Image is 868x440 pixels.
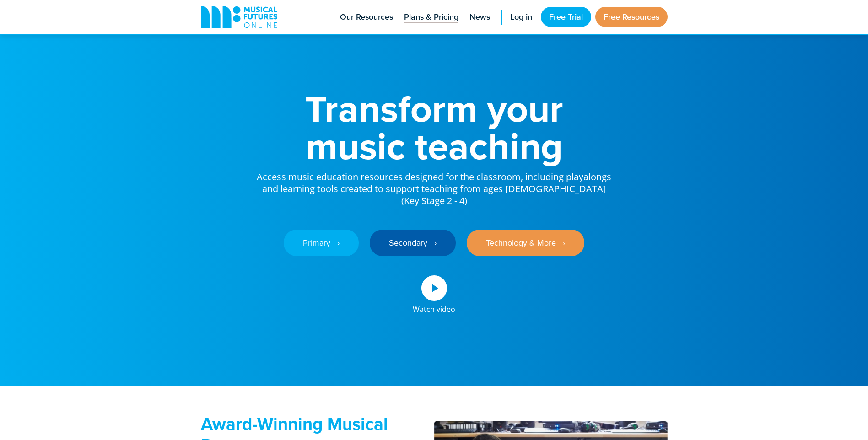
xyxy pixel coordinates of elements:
[510,11,532,23] span: Log in
[404,11,458,23] span: Plans & Pricing
[595,7,668,27] a: Free Resources
[370,230,456,256] a: Secondary ‎‏‏‎ ‎ ›
[256,165,613,207] p: Access music education resources designed for the classroom, including playalongs and learning to...
[541,7,591,27] a: Free Trial
[467,230,584,256] a: Technology & More ‎‏‏‎ ‎ ›
[340,11,393,23] span: Our Resources
[469,11,490,23] span: News
[413,301,455,313] div: Watch video
[256,90,613,165] h1: Transform your music teaching
[284,230,359,256] a: Primary ‎‏‏‎ ‎ ›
